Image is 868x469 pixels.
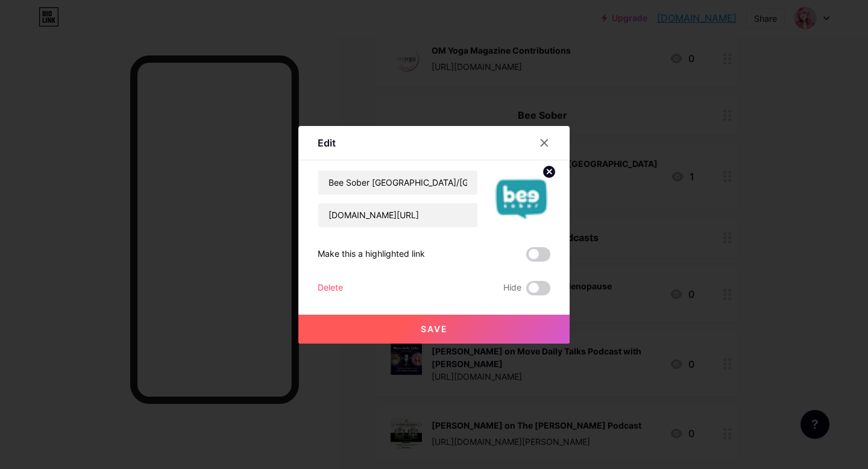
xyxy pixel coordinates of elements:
div: Make this a highlighted link [318,247,425,262]
div: Edit [318,136,336,150]
span: Save [421,324,448,334]
input: URL [318,203,477,227]
span: Hide [503,281,521,295]
input: Title [318,171,477,195]
button: Save [298,315,570,344]
img: link_thumbnail [492,170,550,228]
div: Delete [318,281,343,295]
